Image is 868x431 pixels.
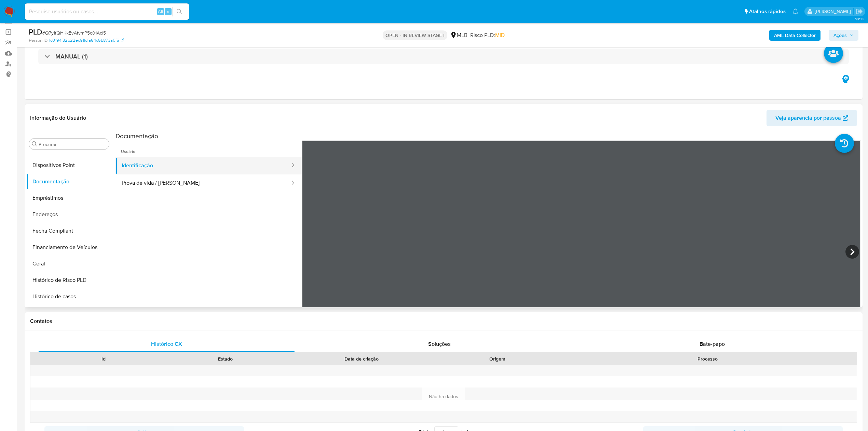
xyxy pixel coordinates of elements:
div: MANUAL (1) [38,49,849,64]
a: 1c0194f32b22ec91fdfa64c5b873a0f6 [49,37,124,43]
div: Estado [169,355,282,362]
span: Ações [833,30,847,41]
span: Bate-papo [700,340,725,348]
span: MID [495,31,505,39]
button: search-icon [172,7,186,16]
span: Histórico CX [151,340,182,348]
span: 3.161.2 [855,16,865,22]
button: Dispositivos Point [26,157,112,173]
button: Empréstimos [26,190,112,206]
span: Risco PLD: [470,31,505,39]
div: Id [47,355,160,362]
span: Veja aparência por pessoa [775,110,841,126]
div: MLB [450,31,467,39]
h1: Informação do Usuário [30,115,86,121]
span: # Q7y1fQHKkEvAtvmP5c01Acl5 [42,29,106,36]
button: Fecha Compliant [26,223,112,239]
button: Documentação [26,173,112,190]
p: laisa.felismino@mercadolivre.com [815,8,853,15]
button: Geral [26,256,112,272]
a: Notificações [792,9,798,14]
input: Procurar [39,141,106,147]
span: Soluções [428,340,451,348]
span: Atalhos rápidos [749,8,786,15]
input: Pesquise usuários ou casos... [25,7,189,16]
button: Procurar [32,141,37,147]
span: s [167,8,169,15]
div: Processo [563,355,852,362]
div: Origem [441,355,554,362]
div: Data de criação [291,355,432,362]
button: Histórico de casos [26,288,112,305]
h1: Contatos [30,318,857,325]
h3: MANUAL (1) [55,53,88,60]
b: Person ID [29,37,48,43]
span: Alt [158,8,163,15]
b: AML Data Collector [774,30,816,41]
b: PLD [29,26,42,37]
button: Ações [829,30,858,41]
button: AML Data Collector [769,30,820,41]
button: Endereços [26,206,112,223]
p: OPEN - IN REVIEW STAGE I [383,30,447,40]
button: Financiamento de Veículos [26,239,112,256]
a: Sair [856,8,863,15]
button: Histórico de Risco PLD [26,272,112,288]
button: Histórico de conversas [26,305,112,321]
button: Veja aparência por pessoa [767,110,857,126]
